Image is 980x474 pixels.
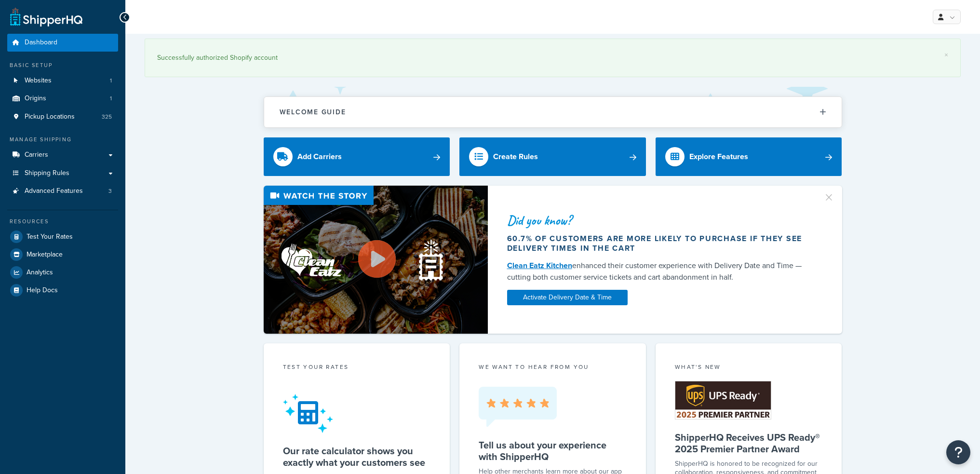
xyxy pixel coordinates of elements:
div: Successfully authorized Shopify account [157,51,948,65]
a: Origins1 [7,90,118,108]
h5: ShipperHQ Receives UPS Ready® 2025 Premier Partner Award [675,432,823,455]
div: Create Rules [493,150,538,163]
a: Websites1 [7,72,118,90]
div: enhanced their customer experience with Delivery Date and Time — cutting both customer service ti... [507,260,812,283]
span: Advanced Features [25,187,83,195]
h5: Tell us about your experience with ShipperHQ [479,439,627,462]
span: 1 [110,77,112,85]
li: Advanced Features [7,182,118,200]
li: Pickup Locations [7,108,118,126]
img: Video thumbnail [264,186,488,334]
li: Websites [7,72,118,90]
div: Add Carriers [297,150,342,163]
span: Pickup Locations [25,113,75,121]
a: Help Docs [7,282,118,299]
div: 60.7% of customers are more likely to purchase if they see delivery times in the cart [507,234,812,253]
span: Analytics [27,269,53,277]
h2: Welcome Guide [280,108,346,116]
span: 3 [108,187,112,195]
span: Test Your Rates [27,233,73,241]
h5: Our rate calculator shows you exactly what your customers see [283,445,431,468]
a: Dashboard [7,34,118,52]
div: Basic Setup [7,61,118,69]
a: Activate Delivery Date & Time [507,290,628,305]
span: Marketplace [27,251,63,259]
span: Carriers [25,151,48,159]
a: × [944,51,948,59]
button: Open Resource Center [946,440,970,464]
div: Explore Features [689,150,748,163]
a: Explore Features [656,137,842,176]
a: Pickup Locations325 [7,108,118,126]
div: Resources [7,217,118,226]
p: we want to hear from you [479,363,627,371]
a: Create Rules [459,137,646,176]
span: Websites [25,77,52,85]
div: Manage Shipping [7,135,118,144]
button: Welcome Guide [264,97,842,127]
a: Marketplace [7,246,118,263]
div: Did you know? [507,214,812,227]
div: Test your rates [283,363,431,374]
span: Help Docs [27,286,58,295]
a: Carriers [7,146,118,164]
li: Origins [7,90,118,108]
div: What's New [675,363,823,374]
a: Advanced Features3 [7,182,118,200]
a: Add Carriers [264,137,450,176]
a: Test Your Rates [7,228,118,245]
span: Shipping Rules [25,169,69,177]
span: Origins [25,95,46,103]
span: 325 [102,113,112,121]
a: Clean Eatz Kitchen [507,260,572,271]
span: 1 [110,95,112,103]
a: Shipping Rules [7,164,118,182]
span: Dashboard [25,39,57,47]
a: Analytics [7,264,118,281]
